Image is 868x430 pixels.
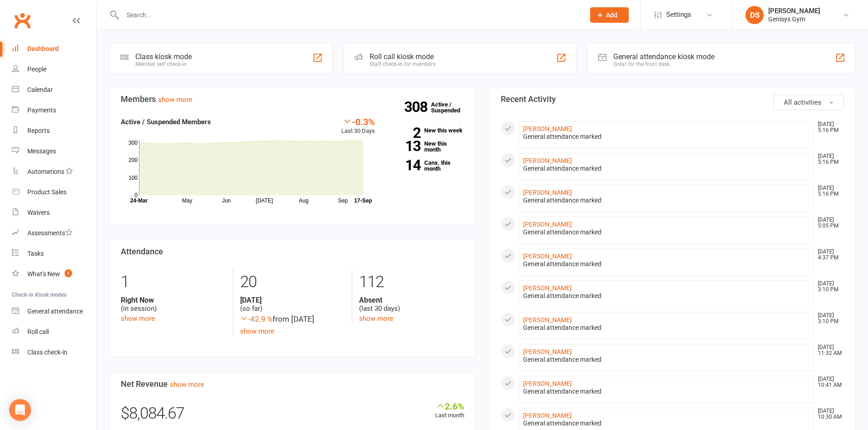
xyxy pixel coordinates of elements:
[12,121,96,141] a: Reports
[389,127,464,133] a: 2New this week
[359,268,464,296] div: 112
[523,388,810,395] div: General attendance marked
[121,296,226,304] strong: Right Now
[813,249,843,261] time: [DATE] 4:37 PM
[813,153,843,165] time: [DATE] 5:16 PM
[666,5,691,25] span: Settings
[813,376,843,388] time: [DATE] 10:41 AM
[431,95,471,120] a: 308Active / Suspended
[120,9,578,21] input: Search...
[240,314,272,324] span: -42.9 %
[768,15,820,23] div: Genisys Gym
[523,284,572,292] a: [PERSON_NAME]
[240,327,274,335] a: show more
[12,301,96,322] a: General attendance kiosk mode
[27,229,72,237] div: Assessments
[370,52,436,61] div: Roll call kiosk mode
[240,296,345,313] div: (so far)
[341,116,375,126] div: -0.3%
[27,328,49,335] div: Roll call
[27,188,67,196] div: Product Sales
[27,270,60,278] div: What's New
[27,209,50,216] div: Waivers
[12,141,96,162] a: Messages
[389,139,421,153] strong: 13
[12,264,96,284] a: What's New1
[523,292,810,300] div: General attendance marked
[121,95,464,104] h3: Members
[523,316,572,324] a: [PERSON_NAME]
[27,66,46,73] div: People
[606,11,617,19] span: Add
[359,314,393,323] a: show more
[389,160,464,172] a: 14Canx. this month
[523,197,810,204] div: General attendance marked
[813,185,843,197] time: [DATE] 5:16 PM
[12,202,96,223] a: Waivers
[27,349,67,356] div: Class check-in
[523,348,572,355] a: [PERSON_NAME]
[27,106,56,114] div: Payments
[12,80,96,100] a: Calendar
[12,243,96,264] a: Tasks
[121,379,464,389] h3: Net Revenue
[12,162,96,182] a: Automations
[389,158,421,172] strong: 14
[240,313,345,325] div: from [DATE]
[523,228,810,236] div: General attendance marked
[813,281,843,293] time: [DATE] 3:10 PM
[158,96,192,104] a: show more
[523,157,572,164] a: [PERSON_NAME]
[135,52,192,61] div: Class kiosk mode
[523,253,572,260] a: [PERSON_NAME]
[170,380,204,389] a: show more
[12,59,96,80] a: People
[359,296,464,313] div: (last 30 days)
[370,61,436,67] div: Staff check-in for members
[27,308,83,315] div: General attendance
[121,247,464,256] h3: Attendance
[523,412,572,419] a: [PERSON_NAME]
[12,182,96,202] a: Product Sales
[389,141,464,152] a: 13New this month
[590,7,629,23] button: Add
[12,322,96,342] a: Roll call
[121,296,226,313] div: (in session)
[27,250,44,257] div: Tasks
[813,344,843,356] time: [DATE] 11:32 AM
[523,221,572,228] a: [PERSON_NAME]
[523,133,810,141] div: General attendance marked
[813,121,843,133] time: [DATE] 5:16 PM
[435,401,464,420] div: Last month
[341,116,375,136] div: Last 30 Days
[523,165,810,172] div: General attendance marked
[135,61,192,67] div: Member self check-in
[523,189,572,196] a: [PERSON_NAME]
[745,6,764,24] div: DS
[813,408,843,420] time: [DATE] 10:30 AM
[240,296,345,304] strong: [DATE]
[523,380,572,387] a: [PERSON_NAME]
[12,223,96,243] a: Assessments
[523,260,810,268] div: General attendance marked
[523,420,810,427] div: General attendance marked
[813,217,843,229] time: [DATE] 5:05 PM
[501,95,844,104] h3: Recent Activity
[768,7,820,15] div: [PERSON_NAME]
[773,95,844,110] button: All activities
[27,45,59,52] div: Dashboard
[240,268,345,296] div: 20
[12,39,96,59] a: Dashboard
[121,314,155,323] a: show more
[613,61,714,67] div: Great for the front desk
[9,399,31,421] div: Open Intercom Messenger
[523,356,810,364] div: General attendance marked
[27,147,56,155] div: Messages
[389,126,421,140] strong: 2
[121,268,226,296] div: 1
[404,100,431,114] strong: 308
[27,86,53,93] div: Calendar
[813,313,843,324] time: [DATE] 3:10 PM
[523,125,572,132] a: [PERSON_NAME]
[435,401,464,411] div: 2.6%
